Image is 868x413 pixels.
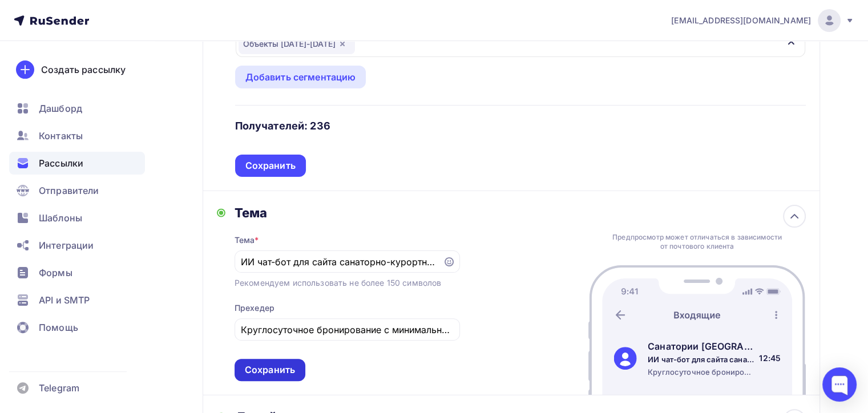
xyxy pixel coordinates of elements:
[235,277,441,289] div: Рекомендуем использовать не более 150 символов
[39,266,72,280] span: Формы
[235,205,460,221] div: Тема
[235,302,274,314] div: Прехедер
[239,34,355,54] div: Объекты [DATE]-[DATE]
[39,156,83,170] span: Рассылки
[671,9,854,32] a: [EMAIL_ADDRESS][DOMAIN_NAME]
[39,321,78,334] span: Помощь
[39,381,79,395] span: Telegram
[9,152,145,175] a: Рассылки
[648,354,755,365] div: ИИ чат-бот для сайта санаторно-курортной организации
[9,261,145,284] a: Формы
[39,238,94,252] span: Интеграции
[39,102,82,115] span: Дашборд
[9,179,145,202] a: Отправители
[648,367,755,377] div: Круглосуточное бронирование с минимальным участием менеджера
[671,15,811,26] span: [EMAIL_ADDRESS][DOMAIN_NAME]
[39,129,83,143] span: Контакты
[41,63,126,76] div: Создать рассылку
[9,206,145,229] a: Шаблоны
[235,119,330,133] h4: Получателей: 236
[245,159,296,172] div: Сохранить
[241,323,453,337] input: Текст, который будут видеть подписчики
[648,339,755,353] div: Санатории [GEOGRAPHIC_DATA]
[759,353,781,364] div: 12:45
[245,363,295,376] div: Сохранить
[245,70,356,84] div: Добавить сегментацию
[9,124,145,147] a: Контакты
[235,30,806,58] button: Объекты [DATE]-[DATE]
[609,233,785,251] div: Предпросмотр может отличаться в зависимости от почтового клиента
[39,293,90,307] span: API и SMTP
[241,255,436,269] input: Укажите тему письма
[39,211,82,225] span: Шаблоны
[39,184,99,197] span: Отправители
[9,97,145,120] a: Дашборд
[235,234,259,246] div: Тема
